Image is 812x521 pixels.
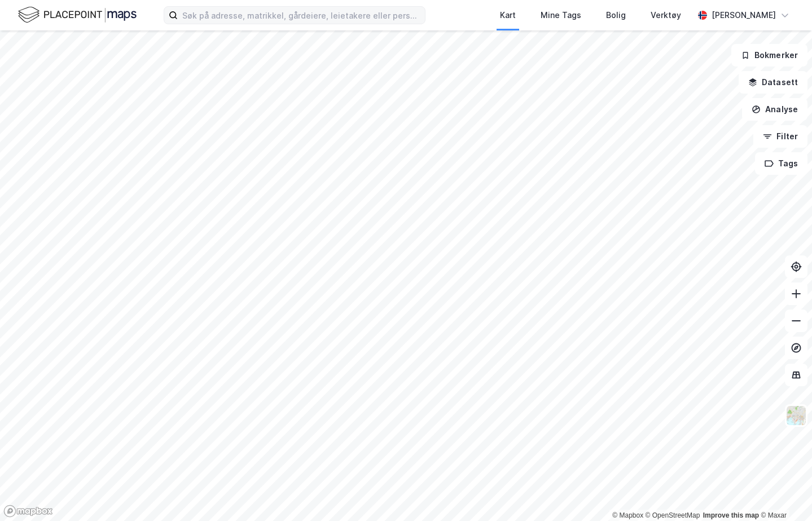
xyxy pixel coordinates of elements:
[500,8,516,22] div: Kart
[541,8,581,22] div: Mine Tags
[606,8,626,22] div: Bolig
[712,8,776,22] div: [PERSON_NAME]
[756,467,812,521] div: Kontrollprogram for chat
[756,467,812,521] iframe: Chat Widget
[178,7,425,24] input: Søk på adresse, matrikkel, gårdeiere, leietakere eller personer
[18,5,137,25] img: logo.f888ab2527a4732fd821a326f86c7f29.svg
[651,8,681,22] div: Verktøy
